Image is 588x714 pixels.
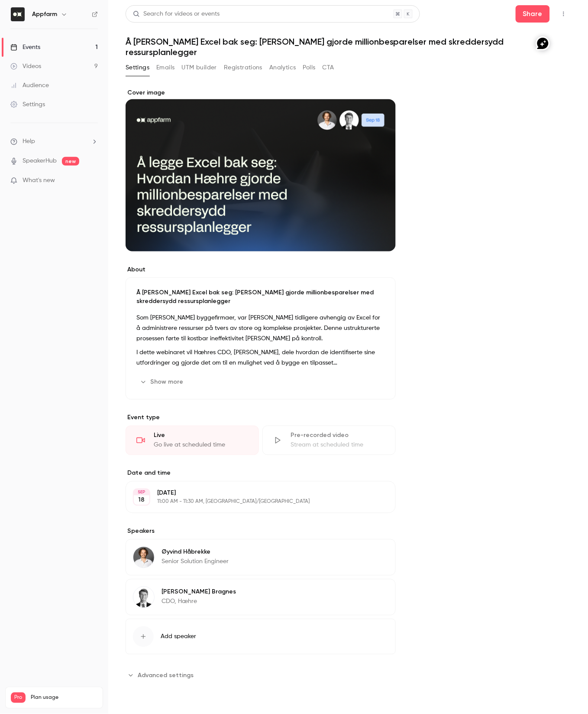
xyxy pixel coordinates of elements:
[303,61,316,75] button: Polls
[87,177,98,185] iframe: Noticeable Trigger
[23,137,35,146] span: Help
[133,547,154,568] img: Øyvind Håbrekke
[32,10,57,19] h6: Appfarm
[134,489,149,496] div: SEP
[133,587,154,608] img: Oskar Bragnes
[126,539,396,576] div: Øyvind HåbrekkeØyvind HåbrekkeSenior Solution Engineer
[138,671,194,680] span: Advanced settings
[162,597,236,606] p: CDO, Hæhre
[182,61,217,75] button: UTM builder
[10,62,41,71] div: Videos
[31,694,97,701] span: Plan usage
[269,61,296,75] button: Analytics
[126,426,259,455] div: LiveGo live at scheduled time
[126,668,396,682] section: Advanced settings
[126,88,396,97] label: Cover image
[157,499,350,505] p: 11:00 AM - 11:30 AM, [GEOGRAPHIC_DATA]/[GEOGRAPHIC_DATA]
[10,81,49,90] div: Audience
[162,588,236,597] p: [PERSON_NAME] Bragnes
[126,668,199,682] button: Advanced settings
[10,100,45,109] div: Settings
[323,61,334,75] button: CTA
[291,431,385,440] div: Pre-recorded video
[126,265,396,274] label: About
[136,347,385,368] p: I dette webinaret vil Hæhres CDO, [PERSON_NAME], dele hvordan de identifiserte sine utfordringer ...
[126,469,396,478] label: Date and time
[157,489,350,498] p: [DATE]
[262,426,396,455] div: Pre-recorded videoStream at scheduled time
[133,10,220,19] div: Search for videos or events
[62,157,79,166] span: new
[11,7,25,21] img: Appfarm
[126,414,396,422] p: Event type
[162,548,229,557] p: Øyvind Håbrekke
[136,313,385,344] p: Som [PERSON_NAME] byggefirmaer, var [PERSON_NAME] tidligere avhengig av Excel for å administrere ...
[23,176,55,185] span: What's new
[136,375,188,389] button: Show more
[161,632,196,641] span: Add speaker
[126,619,396,655] button: Add speaker
[154,431,248,440] div: Live
[126,36,571,57] h1: Å [PERSON_NAME] Excel bak seg: [PERSON_NAME] gjorde millionbesparelser med skreddersydd ressurspl...
[139,496,145,505] p: 18
[162,558,229,566] p: Senior Solution Engineer
[156,61,174,75] button: Emails
[516,5,550,23] button: Share
[154,441,248,450] div: Go live at scheduled time
[23,156,57,166] a: SpeakerHub
[126,527,396,536] label: Speakers
[11,693,26,703] span: Pro
[126,61,149,75] button: Settings
[126,88,396,251] section: Cover image
[291,441,385,450] div: Stream at scheduled time
[10,137,98,146] li: help-dropdown-opener
[224,61,262,75] button: Registrations
[126,579,396,616] div: Oskar Bragnes[PERSON_NAME] BragnesCDO, Hæhre
[136,288,385,306] p: Å [PERSON_NAME] Excel bak seg: [PERSON_NAME] gjorde millionbesparelser med skreddersydd ressurspl...
[10,43,40,52] div: Events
